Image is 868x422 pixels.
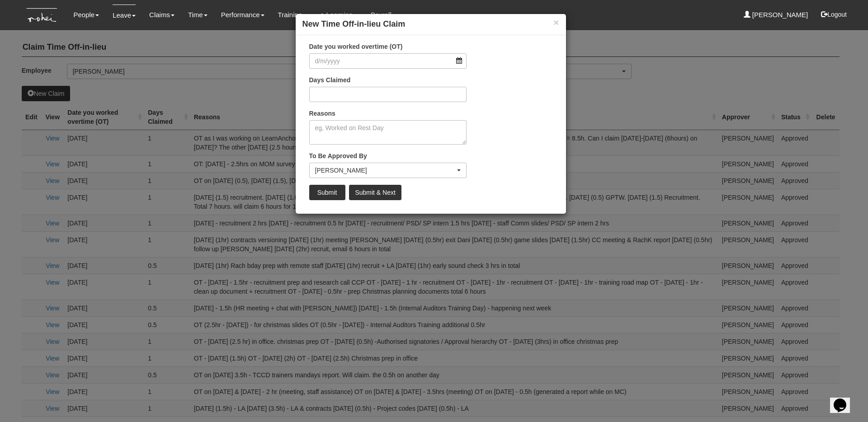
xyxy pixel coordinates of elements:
label: Reasons [309,109,335,118]
input: Submit & Next [349,185,401,200]
div: [PERSON_NAME] [315,166,456,175]
input: Submit [309,185,345,200]
label: To Be Approved By [309,151,367,160]
label: Days Claimed [309,75,351,84]
button: Evelyn Lim [309,163,467,178]
iframe: chat widget [830,386,859,413]
b: New Time Off-in-lieu Claim [302,19,406,28]
button: × [553,18,559,27]
input: d/m/yyyy [309,53,467,69]
label: Date you worked overtime (OT) [309,42,403,51]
